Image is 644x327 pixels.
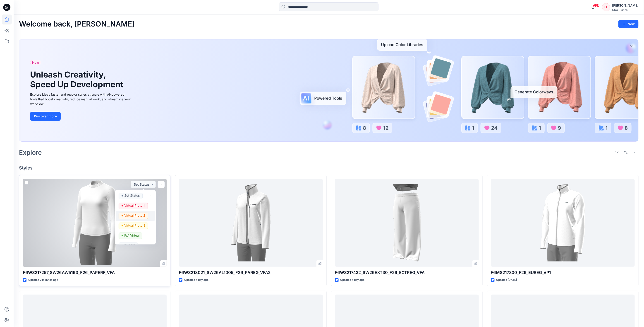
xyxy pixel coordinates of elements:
p: Updated a day ago [340,278,365,282]
button: New [618,20,639,28]
p: F6MS217300_F26_EUREG_VP1 [491,269,635,276]
div: CSC Brands [612,8,638,12]
p: F/A Virtual [124,233,139,238]
a: F6WS217257_SW26AW5193_F26_PAPERF_VFA [23,179,167,267]
p: Updated [DATE] [496,278,517,282]
a: Discover more [30,112,132,121]
h2: Welcome back, [PERSON_NAME] [19,20,135,28]
span: 99+ [593,4,600,7]
p: Virtual Proto 1 [124,203,145,208]
button: Discover more [30,112,61,121]
h4: Styles [19,165,639,171]
p: F6WS217257_SW26AW5193_F26_PAPERF_VFA [23,269,167,276]
p: Updated 2 minutes ago [28,278,58,282]
p: Updated a day ago [184,278,208,282]
p: F6WS218021_SW26AL1005_F26_PAREG_VFA2 [179,269,323,276]
h1: Unleash Creativity, Speed Up Development [30,70,125,89]
div: Explore ideas faster and recolor styles at scale with AI-powered tools that boost creativity, red... [30,92,132,106]
h2: Explore [19,149,42,156]
a: F6MS217300_F26_EUREG_VP1 [491,179,635,267]
span: New [32,60,39,65]
a: F6WS217432_SW26EXT30_F26_EXTREG_VFA [335,179,479,267]
p: Virtual Proto 3 [124,223,145,228]
p: BLOCK [124,242,135,248]
p: Virtual Proto 2 [124,213,145,218]
p: F6WS217432_SW26EXT30_F26_EXTREG_VFA [335,269,479,276]
a: F6WS218021_SW26AL1005_F26_PAREG_VFA2 [179,179,323,267]
div: LL [602,3,610,11]
p: Set Status [124,193,140,199]
div: [PERSON_NAME] [612,3,638,8]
